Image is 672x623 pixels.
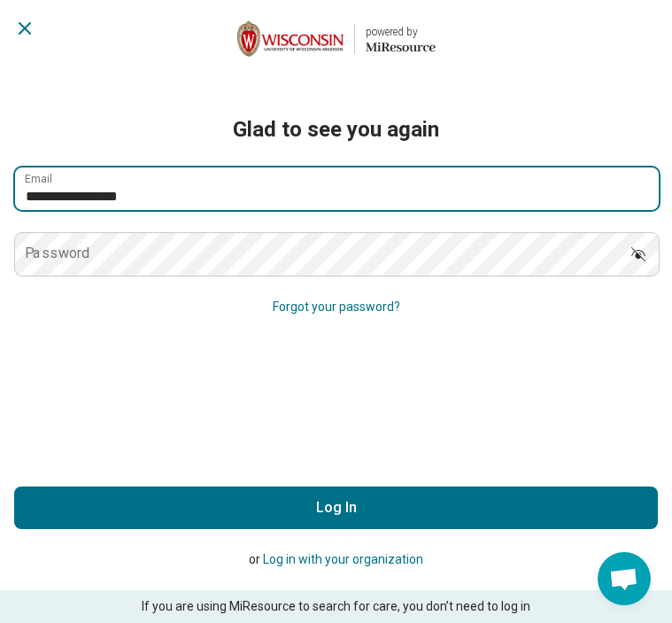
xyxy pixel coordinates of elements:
p: If you are using MiResource to search for care, you don’t need to log in [35,597,637,616]
p: or [14,550,658,569]
button: Log In [14,487,658,529]
button: Forgot your password? [273,298,400,316]
label: Password [25,246,90,261]
label: Email [25,174,52,184]
button: Dismiss [14,18,35,39]
button: Log in with your organization [263,550,423,569]
a: University of Wisconsin-Madisonpowered by [237,18,436,60]
button: Show password [619,232,658,275]
img: University of Wisconsin-Madison [237,18,344,60]
div: powered by [366,24,436,40]
h2: Glad to see you again [14,113,658,145]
